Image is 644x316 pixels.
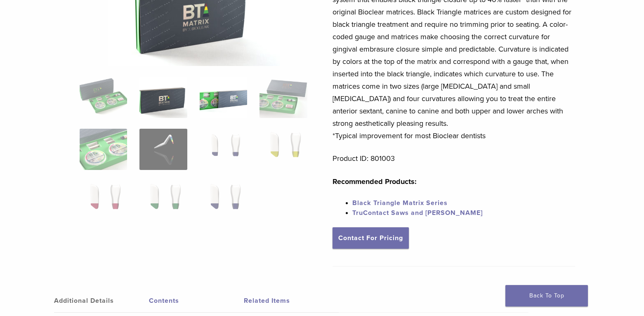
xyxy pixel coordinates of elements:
img: Black Triangle (BT) Kit - Image 10 [139,181,187,222]
a: Black Triangle Matrix Series [352,199,448,207]
a: Contents [149,289,244,312]
img: Black Triangle (BT) Kit - Image 5 [80,129,127,170]
a: Additional Details [54,289,149,312]
img: Black Triangle (BT) Kit - Image 8 [259,129,307,170]
a: TruContact Saws and [PERSON_NAME] [352,209,483,217]
img: Black Triangle (BT) Kit - Image 6 [139,129,187,170]
img: Intro-Black-Triangle-Kit-6-Copy-e1548792917662-324x324.jpg [80,77,127,118]
a: Back To Top [505,285,588,307]
img: Black Triangle (BT) Kit - Image 2 [139,77,187,118]
a: Related Items [244,289,339,312]
img: Black Triangle (BT) Kit - Image 11 [200,181,247,222]
img: Black Triangle (BT) Kit - Image 7 [200,129,247,170]
img: Black Triangle (BT) Kit - Image 3 [200,77,247,118]
img: Black Triangle (BT) Kit - Image 9 [80,181,127,222]
a: Contact For Pricing [333,227,409,249]
img: Black Triangle (BT) Kit - Image 4 [259,77,307,118]
p: Product ID: 801003 [333,152,575,165]
strong: Recommended Products: [333,177,417,186]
